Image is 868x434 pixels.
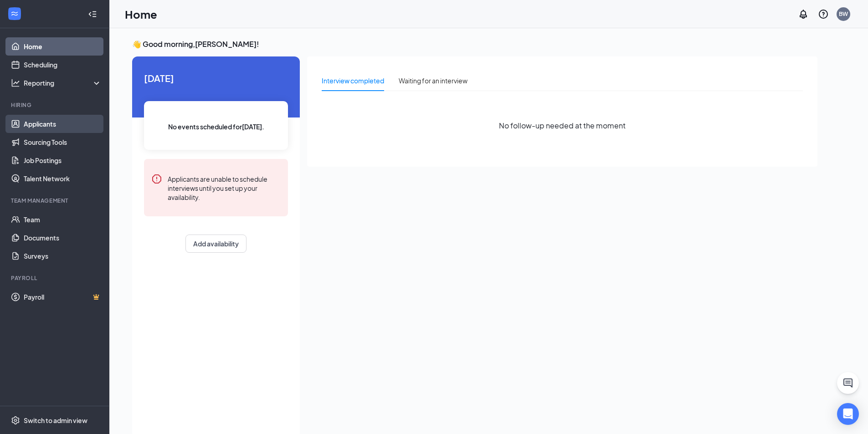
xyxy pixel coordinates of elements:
[10,9,19,18] svg: WorkstreamLogo
[24,288,102,306] a: PayrollCrown
[499,120,626,131] span: No follow-up needed at the moment
[132,39,817,49] h3: 👋 Good morning, [PERSON_NAME] !
[11,78,20,87] svg: Analysis
[24,169,102,188] a: Talent Network
[151,174,162,184] svg: Error
[837,403,859,425] div: Open Intercom Messenger
[24,115,102,133] a: Applicants
[24,37,102,56] a: Home
[144,71,288,85] span: [DATE]
[11,197,100,204] div: Team Management
[168,174,281,202] div: Applicants are unable to schedule interviews until you set up your availability.
[399,76,467,86] div: Waiting for an interview
[24,416,87,425] div: Switch to admin view
[185,235,247,253] button: Add availability
[24,56,102,74] a: Scheduling
[88,10,97,19] svg: Collapse
[24,78,102,87] div: Reporting
[11,416,20,425] svg: Settings
[24,133,102,151] a: Sourcing Tools
[818,9,829,20] svg: QuestionInfo
[11,101,100,109] div: Hiring
[24,247,102,265] a: Surveys
[322,76,384,86] div: Interview completed
[125,6,157,22] h1: Home
[24,229,102,247] a: Documents
[24,151,102,169] a: Job Postings
[798,9,809,20] svg: Notifications
[11,274,100,282] div: Payroll
[837,372,859,394] button: ChatActive
[842,378,853,388] svg: ChatActive
[24,210,102,229] a: Team
[839,10,848,18] div: BW
[168,122,264,132] span: No events scheduled for [DATE] .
